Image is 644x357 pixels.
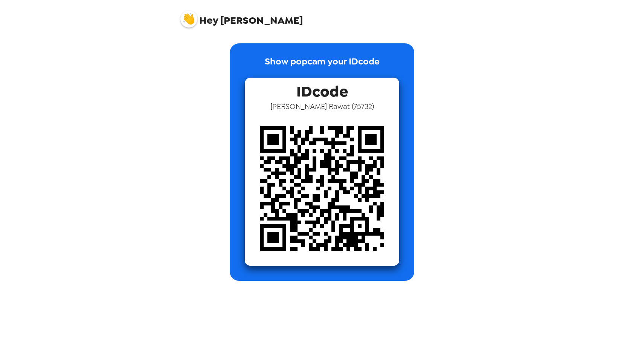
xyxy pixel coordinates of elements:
span: Hey [199,14,218,27]
img: qr code [245,111,399,266]
span: [PERSON_NAME] Rawat ( 75732 ) [270,101,374,111]
img: profile pic [180,11,197,28]
span: [PERSON_NAME] [180,7,303,26]
span: IDcode [296,78,348,101]
p: Show popcam your IDcode [265,55,380,78]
